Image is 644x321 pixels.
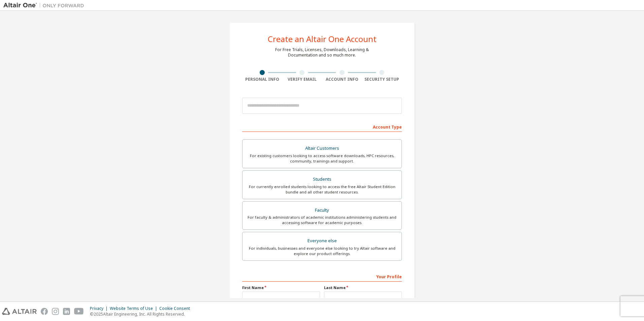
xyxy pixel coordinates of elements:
img: facebook.svg [41,308,48,315]
div: Students [247,175,397,184]
div: Your Profile [242,271,402,282]
div: For existing customers looking to access software downloads, HPC resources, community, trainings ... [247,153,397,164]
label: First Name [242,285,320,290]
img: instagram.svg [52,308,59,315]
div: Verify Email [282,77,322,82]
div: For faculty & administrators of academic institutions administering students and accessing softwa... [247,215,397,225]
img: youtube.svg [74,308,84,315]
div: Website Terms of Use [110,306,159,311]
p: © 2025 Altair Engineering, Inc. All Rights Reserved. [90,311,194,317]
div: Security Setup [362,77,402,82]
img: Altair One [3,2,88,9]
label: Last Name [324,285,402,290]
div: For Free Trials, Licenses, Downloads, Learning & Documentation and so much more. [275,47,369,58]
div: Privacy [90,306,110,311]
div: Account Info [322,77,362,82]
div: Account Type [242,121,402,132]
div: Faculty [247,206,397,215]
div: For individuals, businesses and everyone else looking to try Altair software and explore our prod... [247,246,397,256]
div: Altair Customers [247,144,397,153]
img: altair_logo.svg [2,308,37,315]
div: Create an Altair One Account [268,35,377,43]
div: Cookie Consent [159,306,194,311]
img: linkedin.svg [63,308,70,315]
div: For currently enrolled students looking to access the free Altair Student Edition bundle and all ... [247,184,397,195]
div: Personal Info [242,77,282,82]
div: Everyone else [247,236,397,246]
